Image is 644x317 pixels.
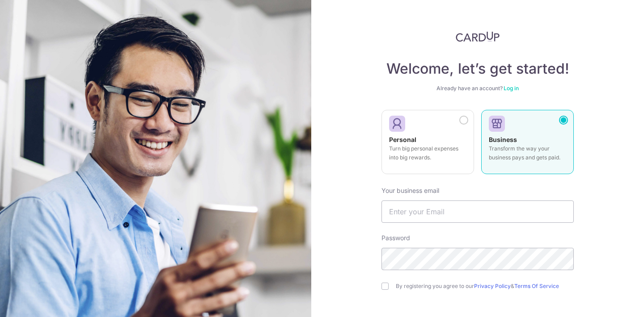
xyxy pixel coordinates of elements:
[489,144,566,162] p: Transform the way your business pays and gets paid.
[381,110,474,179] a: Personal Turn big personal expenses into big rewards.
[381,60,574,78] h4: Welcome, let’s get started!
[489,136,517,143] strong: Business
[381,234,410,242] label: Password
[381,186,439,195] label: Your business email
[481,110,574,179] a: Business Transform the way your business pays and gets paid.
[389,144,466,162] p: Turn big personal expenses into big rewards.
[474,283,511,289] a: Privacy Policy
[514,283,559,289] a: Terms Of Service
[381,200,574,223] input: Enter your Email
[456,31,500,42] img: CardUp Logo
[389,136,416,143] strong: Personal
[504,85,519,92] a: Log in
[396,283,574,290] label: By registering you agree to our &
[381,85,574,92] div: Already have an account?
